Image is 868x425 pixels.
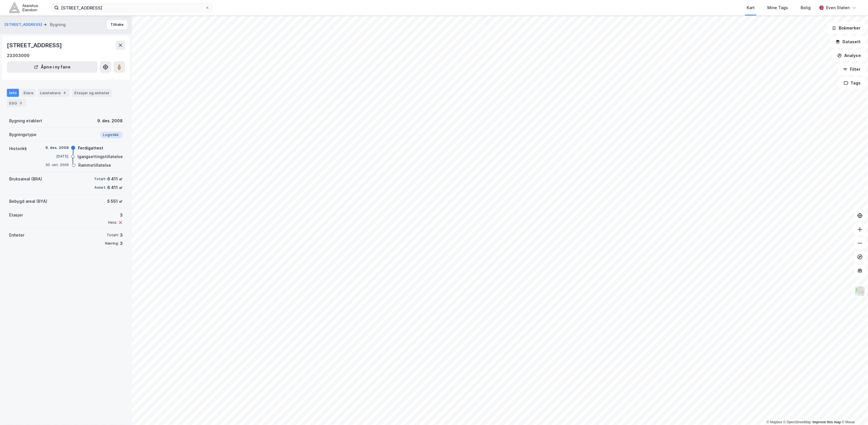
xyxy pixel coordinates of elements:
div: Kontrollprogram for chat [839,398,868,425]
button: Tilbake [107,20,127,29]
div: 6 411 ㎡ [107,184,123,191]
div: 9. des. 2008 [97,117,123,124]
div: Bygning [50,21,66,28]
div: Næring: [105,241,119,246]
div: 6 411 ㎡ [107,176,123,182]
button: Filter [838,64,866,75]
div: Bygning etablert [9,117,42,124]
div: Bolig [801,4,811,11]
a: OpenStreetMap [783,420,811,424]
iframe: Chat Widget [839,398,868,425]
div: Bygningstype [9,131,36,138]
div: [DATE] [45,154,68,159]
button: Analyse [832,50,866,61]
div: Etasjer og enheter [74,90,110,95]
div: Rammetillatelse [78,162,111,169]
button: Datasett [831,36,866,48]
div: Ferdigattest [78,145,103,151]
div: Kart [747,4,755,11]
input: Søk på adresse, matrikkel, gårdeiere, leietakere eller personer [59,3,205,12]
div: ESG [7,99,26,107]
div: 5 551 ㎡ [107,198,123,205]
a: Improve this map [813,420,841,424]
div: [STREET_ADDRESS] [7,41,63,50]
div: Bebygd areal (BYA) [9,198,47,205]
div: Info [7,89,19,97]
div: Igangsettingstillatelse [77,153,123,160]
div: Mine Tags [767,4,788,11]
div: Bruksareal (BRA) [9,176,42,182]
div: Even Stølen [826,4,850,11]
button: [STREET_ADDRESS] [5,22,43,27]
div: Eiere [21,89,36,97]
div: 3 [120,232,123,239]
a: Mapbox [766,420,782,424]
div: Annet: [94,185,106,190]
div: Totalt: [94,177,106,181]
div: 30. okt. 2006 [45,162,69,168]
div: Enheter [9,232,24,239]
button: Bokmerker [827,22,866,34]
div: 3 [120,240,123,247]
div: 3 [18,100,24,106]
div: Leietakere [38,89,70,97]
div: 4 [62,90,67,96]
img: akershus-eiendom-logo.9091f326c980b4bce74ccdd9f866810c.svg [9,3,38,13]
img: Z [855,286,865,297]
div: 23303000 [7,52,30,59]
div: Heis: [108,220,117,225]
div: Etasjer [9,212,23,219]
button: Tags [839,77,866,89]
div: 3 [108,212,123,219]
div: 9. des. 2008 [45,145,69,150]
div: Historikk [9,145,27,152]
div: Totalt: [107,233,119,237]
button: Åpne i ny fane [7,61,98,73]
